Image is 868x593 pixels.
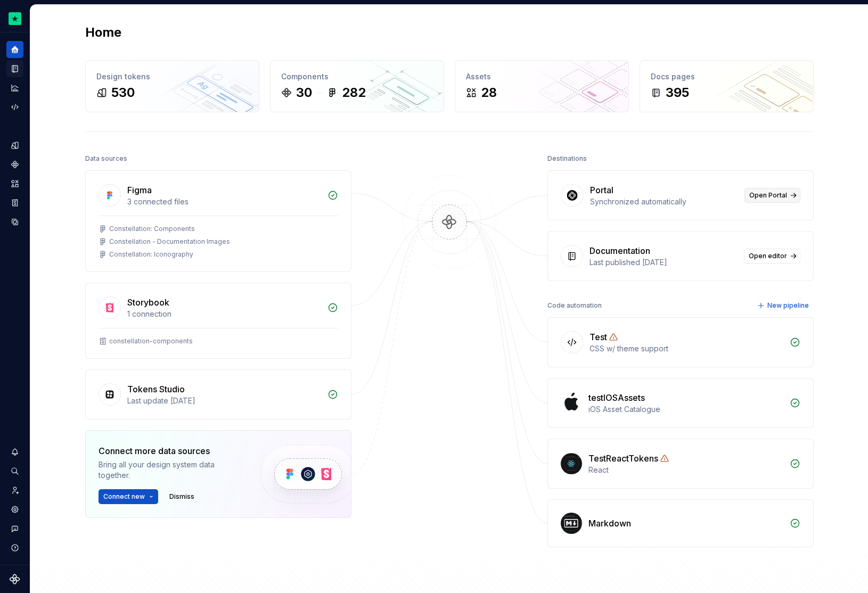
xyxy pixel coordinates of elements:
a: Invite team [6,482,23,499]
svg: Supernova Logo [10,574,20,584]
h2: Home [85,24,121,41]
div: Data sources [85,151,127,166]
button: Search ⌘K [6,463,23,480]
div: CSS w/ theme support [589,343,783,354]
a: Docs pages395 [640,60,814,112]
div: Portal [590,184,613,196]
div: Documentation [589,244,650,257]
a: Analytics [6,79,23,96]
div: TestReactTokens [588,452,658,465]
span: Open Portal [749,191,787,200]
a: Storybook stories [6,194,23,211]
a: Components [6,156,23,173]
a: Figma3 connected filesConstellation: ComponentsConstellation - Documentation ImagesConstellation:... [85,170,351,272]
span: Open editor [749,252,787,260]
div: Tokens Studio [127,383,185,396]
div: 3 connected files [127,196,321,207]
div: constellation-components [109,337,193,345]
div: 1 connection [127,309,321,319]
button: Connect new [99,489,158,504]
a: Code automation [6,98,23,116]
a: Home [6,41,23,58]
div: Storybook [127,296,169,309]
div: Synchronized automatically [590,196,738,207]
div: 28 [481,84,497,101]
div: testIOSAssets [588,391,645,404]
div: Test [589,331,607,343]
a: Assets28 [455,60,629,112]
div: 30 [296,84,312,101]
div: Figma [127,184,152,196]
button: Dismiss [165,489,199,504]
div: Design tokens [96,71,248,82]
div: iOS Asset Catalogue [588,404,783,415]
div: Docs pages [651,71,803,82]
div: Assets [466,71,618,82]
div: Constellation - Documentation Images [109,237,230,246]
div: Constellation: Components [109,225,195,233]
a: Storybook1 connectionconstellation-components [85,283,351,359]
a: Design tokens530 [85,60,259,112]
a: Documentation [6,60,23,77]
a: Data sources [6,213,23,230]
div: Code automation [547,298,602,313]
a: Open Portal [744,188,800,203]
img: d602db7a-5e75-4dfe-a0a4-4b8163c7bad2.png [9,12,21,25]
div: 395 [666,84,689,101]
div: Components [281,71,433,82]
a: Components30282 [270,60,444,112]
div: 282 [342,84,366,101]
span: Connect new [103,492,145,501]
button: Notifications [6,443,23,460]
div: Last update [DATE] [127,396,321,406]
a: Design tokens [6,137,23,154]
div: React [588,465,783,475]
a: Settings [6,501,23,518]
div: Constellation: Iconography [109,250,193,259]
div: Markdown [588,517,631,530]
div: Connect more data sources [99,444,242,457]
a: Tokens StudioLast update [DATE] [85,369,351,419]
div: Destinations [547,151,587,166]
span: Dismiss [169,492,194,501]
button: New pipeline [754,298,814,313]
div: 530 [111,84,135,101]
div: Last published [DATE] [589,257,738,268]
a: Open editor [744,249,800,263]
a: Assets [6,175,23,192]
span: New pipeline [767,301,809,310]
div: Bring all your design system data together. [99,459,242,481]
button: Contact support [6,520,23,537]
